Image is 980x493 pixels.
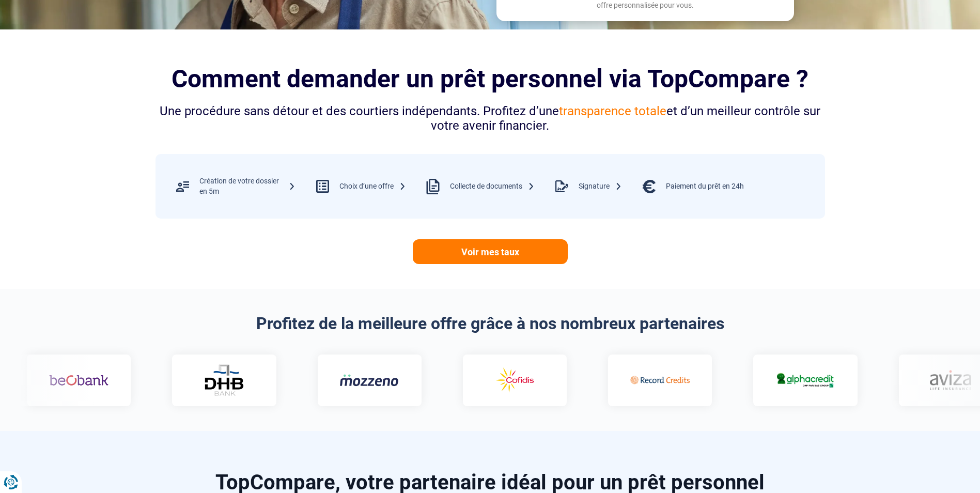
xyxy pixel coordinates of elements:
[199,176,295,196] div: Création de votre dossier en 5m
[666,181,744,192] div: Paiement du prêt en 24h
[559,104,666,118] span: transparence totale
[185,364,227,396] img: DHB Bank
[155,472,825,493] h2: TopCompare, votre partenaire idéal pour un prêt personnel
[155,104,825,134] div: Une procédure sans détour et des courtiers indépendants. Profitez d’une et d’un meilleur contrôle...
[612,365,672,395] img: Record credits
[155,314,825,333] h2: Profitez de la meilleure offre grâce à nos nombreux partenaires
[579,181,622,192] div: Signature
[450,181,535,192] div: Collecte de documents
[155,65,825,93] h2: Comment demander un prêt personnel via TopCompare ?
[339,181,406,192] div: Choix d’une offre
[467,365,526,395] img: Cofidis
[321,374,381,387] img: Mozzeno
[413,239,568,264] a: Voir mes taux
[757,371,817,389] img: Alphacredit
